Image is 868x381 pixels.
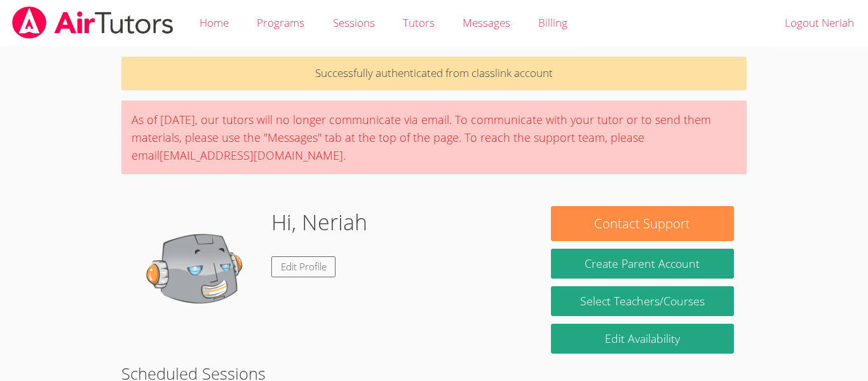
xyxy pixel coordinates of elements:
[463,15,510,30] span: Messages
[121,100,747,174] div: As of [DATE], our tutors will no longer communicate via email. To communicate with your tutor or ...
[11,6,175,39] img: airtutors_banner-c4298cdbf04f3fff15de1276eac7730deb9818008684d7c2e4769d2f7ddbe033.png
[134,206,261,333] img: default.png
[271,206,367,239] h1: Hi, Neriah
[551,324,734,354] a: Edit Availability
[551,286,734,316] a: Select Teachers/Courses
[121,57,747,90] p: Successfully authenticated from classlink account
[551,206,734,241] button: Contact Support
[551,249,734,279] button: Create Parent Account
[271,256,336,277] a: Edit Profile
